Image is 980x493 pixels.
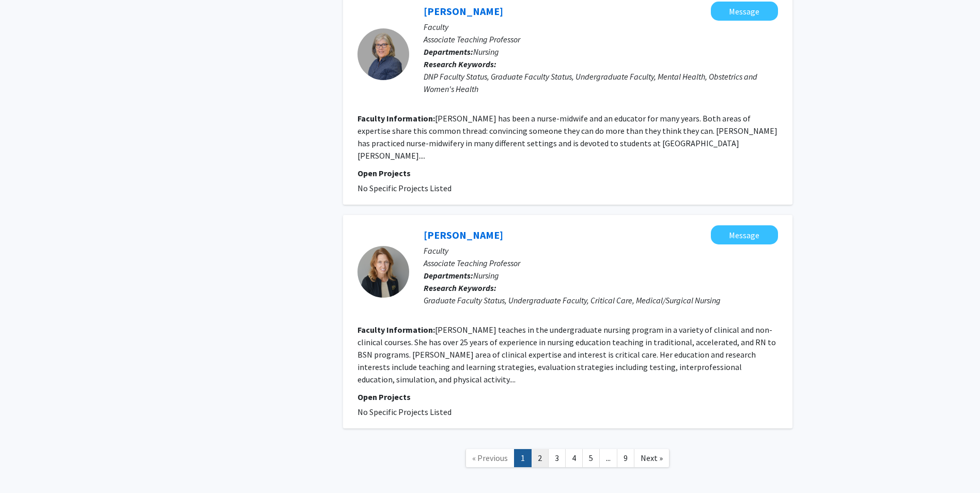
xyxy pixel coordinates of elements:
[424,5,503,18] a: [PERSON_NAME]
[711,2,778,21] button: Message Valerie Bader
[424,59,496,69] b: Research Keywords:
[514,449,532,467] a: 1
[357,113,435,124] b: Faculty Information:
[472,453,508,463] span: « Previous
[424,257,778,269] p: Associate Teaching Professor
[531,449,549,467] a: 2
[634,449,670,467] a: Next
[617,449,634,467] a: 9
[473,270,499,281] span: Nursing
[465,449,515,467] a: Previous Page
[424,270,473,281] b: Departments:
[641,453,663,463] span: Next »
[343,439,792,481] nav: Page navigation
[424,21,778,33] p: Faculty
[711,225,778,244] button: Message Sherri Ulbrich
[357,325,435,335] b: Faculty Information:
[357,167,778,179] p: Open Projects
[582,449,600,467] a: 5
[357,325,776,384] fg-read-more: [PERSON_NAME] teaches in the undergraduate nursing program in a variety of clinical and non-clini...
[357,407,452,417] span: No Specific Projects Listed
[424,283,496,293] b: Research Keywords:
[424,33,778,45] p: Associate Teaching Professor
[424,228,503,241] a: [PERSON_NAME]
[357,113,777,161] fg-read-more: [PERSON_NAME] has been a nurse-midwife and an educator for many years. Both areas of expertise sh...
[357,183,452,193] span: No Specific Projects Listed
[424,70,778,95] div: DNP Faculty Status, Graduate Faculty Status, Undergraduate Faculty, Mental Health, Obstetrics and...
[473,47,499,57] span: Nursing
[357,391,778,403] p: Open Projects
[424,294,778,306] div: Graduate Faculty Status, Undergraduate Faculty, Critical Care, Medical/Surgical Nursing
[424,244,778,257] p: Faculty
[606,453,611,463] span: ...
[424,47,473,57] b: Departments:
[548,449,566,467] a: 3
[565,449,583,467] a: 4
[8,446,44,485] iframe: Chat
